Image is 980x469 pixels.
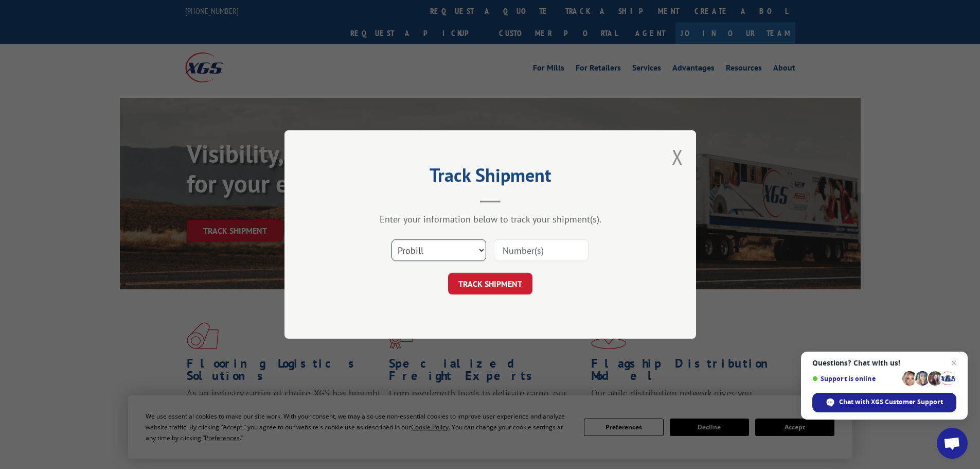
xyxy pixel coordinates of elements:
[336,168,645,187] h2: Track Shipment
[672,143,683,170] button: Close modal
[448,273,532,294] button: TRACK SHIPMENT
[812,375,899,383] span: Support is online
[839,397,943,407] span: Chat with XGS Customer Support
[948,357,960,369] span: Close chat
[336,213,645,225] div: Enter your information below to track your shipment(s).
[937,428,968,459] div: Open chat
[812,393,956,412] div: Chat with XGS Customer Support
[494,239,589,261] input: Number(s)
[812,359,956,367] span: Questions? Chat with us!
